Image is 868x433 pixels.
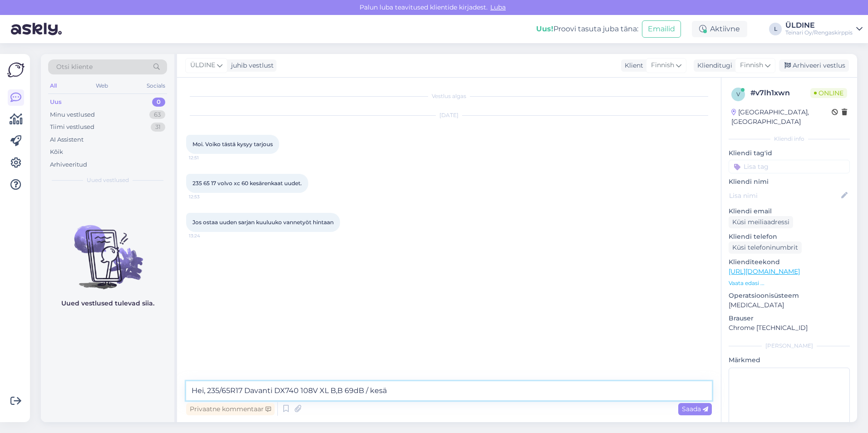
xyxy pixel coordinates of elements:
span: Finnish [740,60,763,70]
span: ÜLDINE [190,60,215,70]
div: Minu vestlused [50,110,95,119]
span: Online [810,88,847,98]
div: Web [94,80,110,92]
p: Kliendi nimi [729,177,850,187]
span: Jos ostaa uuden sarjan kuuluuko vannetyöt hintaan [192,219,334,226]
a: ÜLDINETeinari Oy/Rengaskirppis [785,22,863,36]
img: No chats [41,209,174,290]
p: [MEDICAL_DATA] [729,300,850,310]
span: 235 65 17 volvo xc 60 kesärenkaat uudet. [192,180,302,187]
div: Aktiivne [692,21,747,37]
button: Emailid [642,20,681,38]
span: 12:53 [189,193,223,200]
span: 13:24 [189,232,223,239]
span: Saada [682,405,708,413]
div: juhib vestlust [227,61,274,70]
span: Finnish [651,60,674,70]
div: L [769,23,782,35]
div: All [48,80,59,92]
div: Privaatne kommentaar [186,403,275,415]
div: Klienditugi [694,61,732,70]
p: Brauser [729,314,850,323]
p: Uued vestlused tulevad siia. [61,299,154,308]
p: Chrome [TECHNICAL_ID] [729,323,850,333]
div: Uus [50,98,62,107]
p: Klienditeekond [729,257,850,267]
span: 12:51 [189,154,223,161]
div: Arhiveeritud [50,160,87,169]
div: Tiimi vestlused [50,123,94,132]
div: [PERSON_NAME] [729,342,850,350]
div: Kõik [50,148,63,157]
input: Lisa tag [729,160,850,173]
div: 0 [152,98,165,107]
p: Vaata edasi ... [729,279,850,287]
div: ÜLDINE [785,22,853,29]
div: AI Assistent [50,135,84,144]
input: Lisa nimi [729,191,839,201]
div: Küsi meiliaadressi [729,216,793,228]
div: [DATE] [186,111,712,119]
div: Klient [621,61,643,70]
span: Moi. Voiko tästä kysyy tarjous [192,141,273,148]
div: # v7lh1xwn [750,88,810,98]
p: Märkmed [729,355,850,365]
span: Uued vestlused [87,176,129,184]
div: 31 [151,123,165,132]
span: v [736,91,740,98]
span: Luba [488,3,508,11]
p: Kliendi telefon [729,232,850,241]
div: 63 [149,110,165,119]
span: Otsi kliente [56,62,93,72]
a: [URL][DOMAIN_NAME] [729,267,800,276]
div: Vestlus algas [186,92,712,100]
div: Proovi tasuta juba täna: [536,24,638,34]
b: Uus! [536,25,553,33]
div: Arhiveeri vestlus [779,59,849,72]
div: Küsi telefoninumbrit [729,241,802,254]
div: [GEOGRAPHIC_DATA], [GEOGRAPHIC_DATA] [731,108,832,127]
div: Socials [145,80,167,92]
img: Askly Logo [7,61,25,79]
div: Kliendi info [729,135,850,143]
p: Kliendi email [729,207,850,216]
textarea: Hei, 235/65R17 Davanti DX740 108V XL B,B 69dB / kesä [186,381,712,400]
div: Teinari Oy/Rengaskirppis [785,29,853,36]
p: Kliendi tag'id [729,148,850,158]
p: Operatsioonisüsteem [729,291,850,300]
